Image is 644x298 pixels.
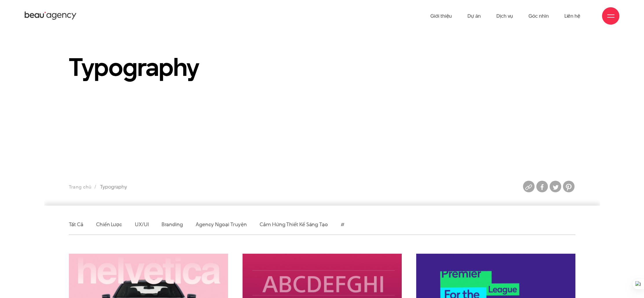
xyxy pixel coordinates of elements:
a: # [341,221,344,228]
h1: Typography [69,54,228,80]
a: Tất cả [69,221,83,228]
a: Agency ngoại truyện [196,221,247,228]
a: Branding [162,221,183,228]
a: Cảm hứng thiết kế sáng tạo [260,221,328,228]
a: UX/UI [135,221,149,228]
a: Trang chủ [69,184,91,190]
a: Chiến lược [96,221,122,228]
